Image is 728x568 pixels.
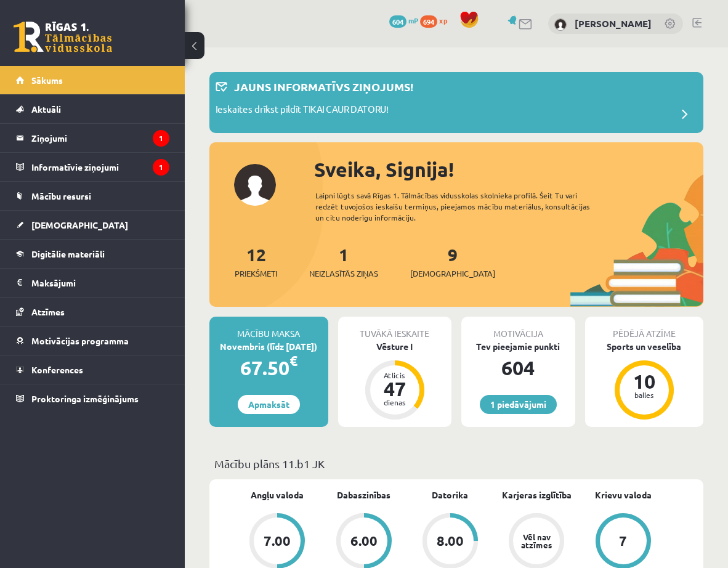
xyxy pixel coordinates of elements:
[338,317,452,340] div: Tuvākā ieskaite
[216,102,389,120] p: Ieskaites drīkst pildīt TIKAI CAUR DATORU!
[337,489,390,501] a: Dabaszinības
[31,124,169,152] legend: Ziņojumi
[16,355,169,384] a: Konferences
[585,340,704,421] a: Sports un veselība 10 balles
[31,219,128,230] span: [DEMOGRAPHIC_DATA]
[16,269,169,297] a: Maksājumi
[338,340,452,353] div: Vēsture I
[31,153,169,181] legend: Informatīvie ziņojumi
[234,78,413,95] p: Jauns informatīvs ziņojums!
[16,124,169,152] a: Ziņojumi1
[16,153,169,181] a: Informatīvie ziņojumi1
[16,240,169,268] a: Digitālie materiāli
[595,489,652,501] a: Krievu valoda
[264,534,291,548] div: 7.00
[209,353,328,383] div: 67.50
[31,190,91,201] span: Mācību resursi
[31,103,61,115] span: Aktuāli
[16,211,169,239] a: [DEMOGRAPHIC_DATA]
[575,17,652,30] a: [PERSON_NAME]
[376,399,413,406] div: dienas
[31,364,83,375] span: Konferences
[619,534,627,548] div: 7
[31,269,169,297] legend: Maksājumi
[519,533,554,549] div: Vēl nav atzīmes
[289,352,297,370] span: €
[209,317,328,340] div: Mācību maksa
[153,159,169,176] i: 1
[16,66,169,94] a: Sākums
[238,395,300,414] a: Apmaksāt
[235,243,277,280] a: 12Priekšmeti
[309,243,378,280] a: 1Neizlasītās ziņas
[410,267,495,280] span: [DEMOGRAPHIC_DATA]
[309,267,378,280] span: Neizlasītās ziņas
[214,455,698,472] p: Mācību plāns 11.b1 JK
[502,489,572,501] a: Karjeras izglītība
[389,15,406,28] span: 604
[251,489,304,501] a: Angļu valoda
[14,22,112,52] a: Rīgas 1. Tālmācības vidusskola
[376,379,413,399] div: 47
[216,78,697,127] a: Jauns informatīvs ziņojums! Ieskaites drīkst pildīt TIKAI CAUR DATORU!
[235,267,277,280] span: Priekšmeti
[585,317,704,340] div: Pēdējā atzīme
[16,298,169,326] a: Atzīmes
[408,15,418,25] span: mP
[153,130,169,147] i: 1
[554,18,567,31] img: Signija Fazekaša
[420,15,437,28] span: 694
[585,340,704,353] div: Sports un veselība
[16,182,169,210] a: Mācību resursi
[31,335,129,346] span: Motivācijas programma
[389,15,418,25] a: 604 mP
[626,371,663,391] div: 10
[626,391,663,399] div: balles
[31,75,63,86] span: Sākums
[439,15,447,25] span: xp
[461,353,575,383] div: 604
[16,95,169,123] a: Aktuāli
[16,327,169,355] a: Motivācijas programma
[209,340,328,353] div: Novembris (līdz [DATE])
[31,306,65,317] span: Atzīmes
[338,340,452,421] a: Vēsture I Atlicis 47 dienas
[420,15,453,25] a: 694 xp
[461,340,575,353] div: Tev pieejamie punkti
[410,243,495,280] a: 9[DEMOGRAPHIC_DATA]
[16,384,169,413] a: Proktoringa izmēģinājums
[31,248,105,259] span: Digitālie materiāli
[315,190,612,223] div: Laipni lūgts savā Rīgas 1. Tālmācības vidusskolas skolnieka profilā. Šeit Tu vari redzēt tuvojošo...
[314,155,703,184] div: Sveika, Signija!
[480,395,557,414] a: 1 piedāvājumi
[350,534,378,548] div: 6.00
[31,393,139,404] span: Proktoringa izmēģinājums
[437,534,464,548] div: 8.00
[376,371,413,379] div: Atlicis
[432,489,468,501] a: Datorika
[461,317,575,340] div: Motivācija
